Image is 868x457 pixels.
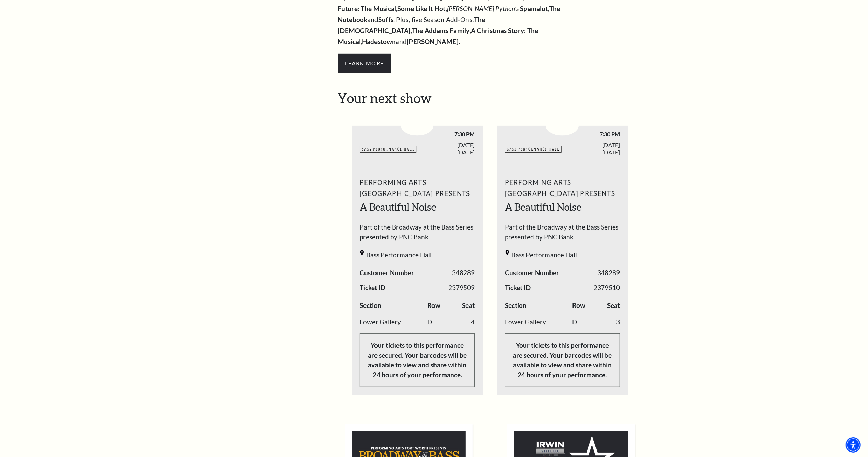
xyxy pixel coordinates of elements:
span: Customer Number [505,268,559,278]
span: Bass Performance Hall [511,250,577,260]
span: Part of the Broadway at the Bass Series presented by PNC Bank [505,222,620,245]
td: D [572,314,599,330]
em: [PERSON_NAME] Python’s [447,4,519,12]
span: 2379510 [593,283,620,293]
label: Section [505,301,526,311]
h2: A Beautiful Noise [505,200,620,214]
strong: Spamalot [520,4,548,12]
span: Ticket ID [360,283,385,293]
span: 7:30 PM [417,131,475,138]
strong: The Notebook [338,4,560,23]
strong: Hadestown [362,37,396,45]
td: Lower Gallery [505,314,572,330]
span: Ticket ID [505,283,531,293]
span: Performing Arts [GEOGRAPHIC_DATA] Presents [360,177,475,199]
td: 3 [599,314,620,330]
span: Learn More [338,54,391,73]
span: Performing Arts [GEOGRAPHIC_DATA] Presents [505,177,620,199]
strong: The [DEMOGRAPHIC_DATA] [338,15,485,34]
strong: [PERSON_NAME]. [407,37,460,45]
div: Accessibility Menu [846,437,861,453]
span: Bass Performance Hall [366,250,432,260]
span: 348289 [597,268,620,278]
label: Row [572,301,585,311]
strong: Some Like It Hot [398,4,446,12]
p: Your tickets to this performance are secured. Your barcodes will be available to view and share w... [505,333,620,387]
p: Your tickets to this performance are secured. Your barcodes will be available to view and share w... [360,333,475,387]
li: 2 / 2 [497,109,628,395]
strong: The Addams Family [412,26,470,34]
td: 4 [454,314,475,330]
span: 2379509 [448,283,475,293]
span: [DATE] [DATE] [562,141,620,156]
label: Section [360,301,381,311]
strong: A Christmas Story: The Musical [338,26,539,45]
span: [DATE] [DATE] [417,141,475,156]
span: 7:30 PM [562,131,620,138]
label: Seat [607,301,620,311]
span: 348289 [452,268,475,278]
span: Customer Number [360,268,414,278]
strong: Suffs [379,15,394,23]
td: D [427,314,454,330]
a: Hamilton Learn More [338,59,391,67]
h2: A Beautiful Noise [360,200,475,214]
label: Seat [462,301,475,311]
h2: Your next show [338,90,642,106]
span: Part of the Broadway at the Bass Series presented by PNC Bank [360,222,475,245]
td: Lower Gallery [360,314,427,330]
li: 1 / 2 [352,109,483,395]
label: Row [427,301,440,311]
